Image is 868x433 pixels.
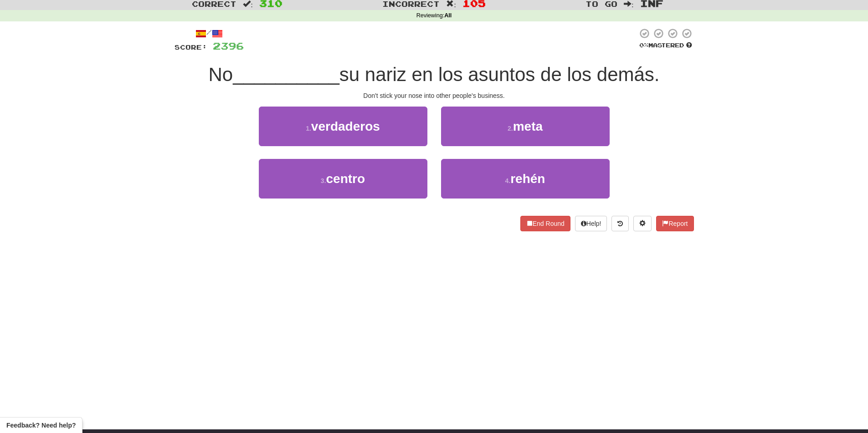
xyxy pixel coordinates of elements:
button: Help! [575,216,607,231]
button: Round history (alt+y) [611,216,629,231]
span: rehén [510,172,545,186]
span: Open feedback widget [6,421,76,430]
small: 4 . [505,177,511,184]
button: Report [656,216,693,231]
small: 3 . [321,177,326,184]
span: 2396 [213,40,244,51]
div: Don't stick your nose into other people's business. [175,91,694,100]
button: End Round [520,216,570,231]
span: No [208,64,233,85]
button: 2.meta [441,107,610,146]
span: su nariz en los asuntos de los demás. [339,64,660,85]
button: 1.verdaderos [259,107,427,146]
span: Score: [175,43,207,51]
strong: All [444,12,452,19]
span: verdaderos [311,119,380,133]
div: / [175,28,244,39]
span: meta [513,119,543,133]
span: centro [326,172,365,186]
button: 4.rehén [441,159,610,199]
span: __________ [233,64,339,85]
small: 2 . [508,125,513,132]
button: 3.centro [259,159,427,199]
div: Mastered [637,41,694,50]
small: 1 . [306,125,311,132]
span: 0 % [639,41,648,49]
